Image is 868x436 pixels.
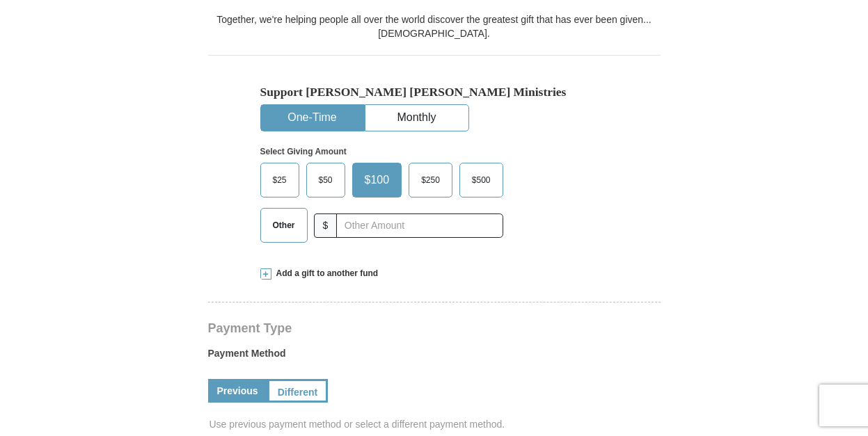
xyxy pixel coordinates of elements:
[261,105,364,131] button: One-Time
[414,170,447,191] span: $250
[271,268,379,280] span: Add a gift to another fund
[208,323,661,334] h4: Payment Type
[266,170,294,191] span: $25
[336,213,503,238] input: Other Amount
[312,170,340,191] span: $50
[358,170,397,191] span: $100
[267,379,329,403] a: Different
[260,147,347,156] strong: Select Giving Amount
[266,215,302,236] span: Other
[208,13,661,40] div: Together, we're helping people all over the world discover the greatest gift that has ever been g...
[208,379,267,403] a: Previous
[210,417,662,431] span: Use previous payment method or select a different payment method.
[365,105,468,131] button: Monthly
[260,85,608,99] h5: Support [PERSON_NAME] [PERSON_NAME] Ministries
[208,346,661,367] label: Payment Method
[465,170,498,191] span: $500
[314,213,338,238] span: $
